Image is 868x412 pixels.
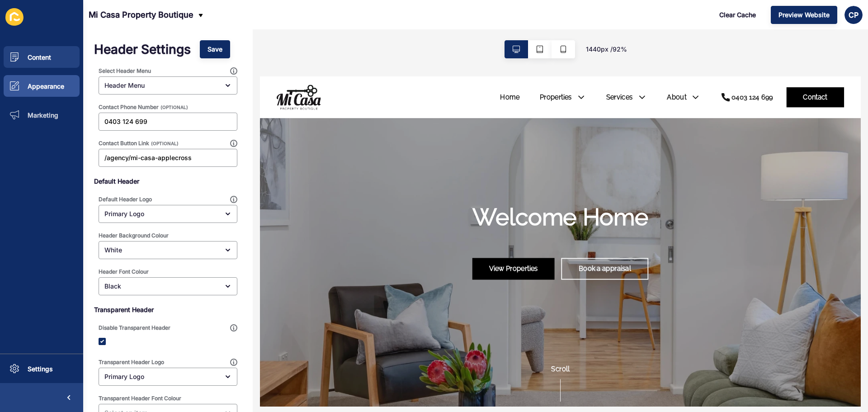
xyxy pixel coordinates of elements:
div: open menu [99,241,237,259]
span: (OPTIONAL) [160,104,188,110]
span: Clear Cache [719,10,756,19]
label: Contact Button Link [99,140,149,147]
label: Header Background Colour [99,232,169,239]
a: Services [375,17,404,28]
span: 1440 px / 92 % [586,45,627,54]
span: Preview Website [778,10,830,19]
label: Transparent Header Font Colour [99,395,181,402]
span: (OPTIONAL) [151,140,179,147]
button: Clear Cache [712,6,764,24]
h1: Header Settings [94,45,191,54]
a: Contact [571,12,633,33]
button: Preview Website [771,6,837,24]
label: Transparent Header Logo [99,359,164,366]
a: Book a appraisal [326,197,421,220]
a: About [441,17,462,28]
button: Save [200,40,230,58]
div: open menu [99,205,237,223]
div: 0403 124 699 [511,17,556,28]
div: open menu [99,368,237,386]
div: Scroll [4,312,647,352]
label: Disable Transparent Header [99,324,170,331]
a: Properties [303,17,338,28]
label: Contact Phone Number [99,104,159,111]
img: Company logo [18,9,66,36]
span: CP [849,10,859,19]
a: View Properties [230,197,319,220]
label: Header Font Colour [99,268,149,275]
label: Select Header Menu [99,67,151,75]
span: Save [208,45,222,54]
p: Transparent Header [94,300,242,320]
p: Mi Casa Property Boutique [89,4,193,26]
a: 0403 124 699 [499,17,556,28]
div: open menu [99,76,237,95]
h1: Welcome Home [230,137,420,168]
a: Home [260,17,282,28]
p: Default Header [94,171,242,191]
label: Default Header Logo [99,196,152,203]
div: open menu [99,277,237,295]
